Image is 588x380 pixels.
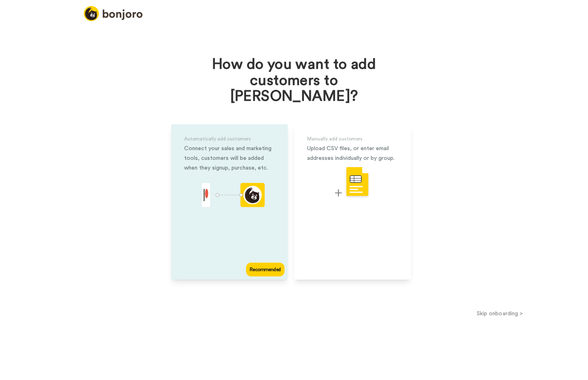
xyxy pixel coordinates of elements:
[307,134,398,144] div: Manually add customers
[203,57,385,105] h1: How do you want to add customers to [PERSON_NAME]?
[184,134,275,144] div: Automatically add customers
[307,144,398,163] div: Upload CSV files, or enter email addresses individually or by group.
[184,144,275,173] div: Connect your sales and marketing tools, customers will be added when they signup, purchase, etc.
[194,183,265,210] div: animation
[246,263,284,276] div: Recommended
[412,309,588,318] button: Skip onboarding >
[84,6,142,21] img: logo_full.png
[335,166,370,198] img: csv-upload.svg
